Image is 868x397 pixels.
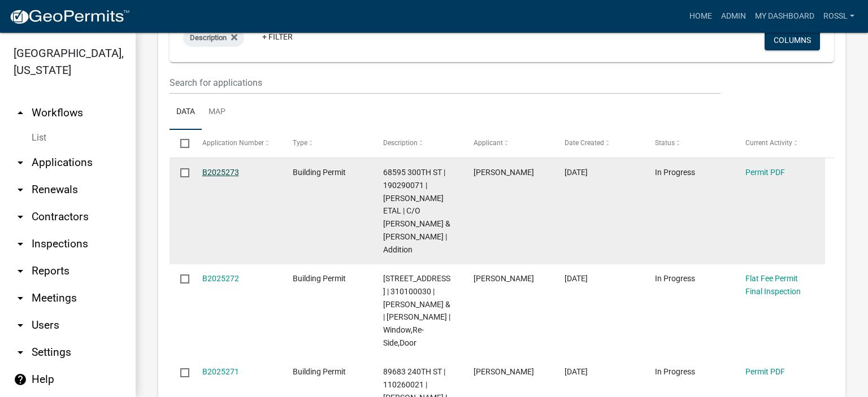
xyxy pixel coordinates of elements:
span: Applicant [474,139,503,147]
span: In Progress [655,367,695,376]
a: Admin [717,6,750,27]
a: B2025271 [202,367,239,376]
i: arrow_drop_down [14,346,27,359]
a: Home [685,6,717,27]
i: help [14,373,27,386]
span: In Progress [655,274,695,283]
span: Description [383,139,418,147]
span: 68595 300TH ST | 190290071 | ROBRAN,JARROD CECIL ETAL | C/O KENT & JULIE ROBRAN | Addition [383,168,450,254]
a: Data [170,94,202,130]
span: Building Permit [293,367,346,376]
i: arrow_drop_down [14,183,27,197]
span: Current Activity [745,139,792,147]
span: 08/12/2025 [565,274,588,283]
datatable-header-cell: Date Created [553,130,644,157]
datatable-header-cell: Current Activity [735,130,825,157]
i: arrow_drop_down [14,210,27,224]
i: arrow_drop_down [14,264,27,278]
a: B2025273 [202,168,239,177]
span: 08/11/2025 [565,367,588,376]
a: RossL [819,6,859,27]
span: Status [655,139,675,147]
span: Levi Wicks [474,367,534,376]
span: Description [190,33,227,42]
input: Search for applications [170,71,721,94]
a: Permit PDF [745,367,785,376]
span: In Progress [655,168,695,177]
a: Permit PDF [745,168,785,177]
span: Building Permit [293,168,346,177]
span: Gina Gullickson [474,274,534,283]
i: arrow_drop_down [14,237,27,251]
datatable-header-cell: Status [644,130,735,157]
a: My Dashboard [750,6,819,27]
datatable-header-cell: Select [170,130,191,157]
i: arrow_drop_up [14,106,27,120]
span: Building Permit [293,274,346,283]
datatable-header-cell: Type [282,130,372,157]
i: arrow_drop_down [14,291,27,305]
button: Columns [765,30,820,50]
datatable-header-cell: Description [372,130,463,157]
span: 08/12/2025 [565,168,588,177]
span: Jarrod Robran [474,168,534,177]
span: Application Number [202,139,264,147]
span: Date Created [565,139,604,147]
a: Flat Fee Permit Final Inspection [745,274,801,296]
datatable-header-cell: Applicant [463,130,553,157]
a: B2025272 [202,274,239,283]
datatable-header-cell: Application Number [191,130,281,157]
a: Map [202,94,232,130]
i: arrow_drop_down [14,156,27,169]
i: arrow_drop_down [14,319,27,332]
span: Type [293,139,307,147]
a: + Filter [253,27,302,47]
span: 71061 255TH ST | 310100030 | DAVIS,MATTHEW J & | JULIE M DAVIS | Window,Re-Side,Door [383,274,450,347]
